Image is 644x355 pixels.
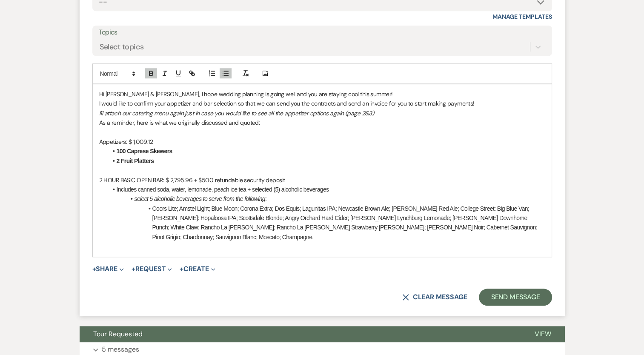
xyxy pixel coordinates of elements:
em: I'll attach our catering menu again just in case you would like to see all the appetizer options ... [99,109,374,117]
p: As a reminder, here is what we originally discussed and quoted: [99,118,545,127]
button: Share [92,266,124,272]
p: 2 HOUR BASIC OPEN BAR: $ 2,795.96 + $500 refundable security deposit [99,175,545,185]
li: Includes canned soda, water, lemonade, peach ice tea + selected (5) alcoholic beverages [108,185,545,194]
button: View [521,326,565,342]
p: 5 messages [102,344,139,355]
span: + [92,266,96,272]
button: Request [132,266,172,272]
p: Appetizers: $ 1,009.12 [99,137,545,146]
p: Hi [PERSON_NAME] & [PERSON_NAME], I hope wedding planning is going well and you are staying cool ... [99,89,545,99]
div: Select topics [100,41,144,52]
span: View [535,329,551,338]
span: Tour Requested [93,329,143,338]
em: select 5 alcoholic beverages to serve from the following [135,195,265,202]
button: Clear message [402,294,467,301]
button: Tour Requested [80,326,521,342]
span: + [132,266,135,272]
span: + [180,266,183,272]
button: Send Message [479,289,552,306]
li: : [108,194,545,203]
strong: 100 Caprese Skewers [117,148,172,155]
strong: 2 Fruit Platters [117,157,154,164]
li: Coors Lite; Amstel Light; Blue Moon; Corona Extra; Dos Equis; Lagunitas IPA; Newcastle Brown Ale;... [108,204,545,242]
a: Manage Templates [492,13,552,20]
button: Create [180,266,215,272]
p: I would like to confirm your appetizer and bar selection so that we can send you the contracts an... [99,99,545,108]
label: Topics [99,26,546,39]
